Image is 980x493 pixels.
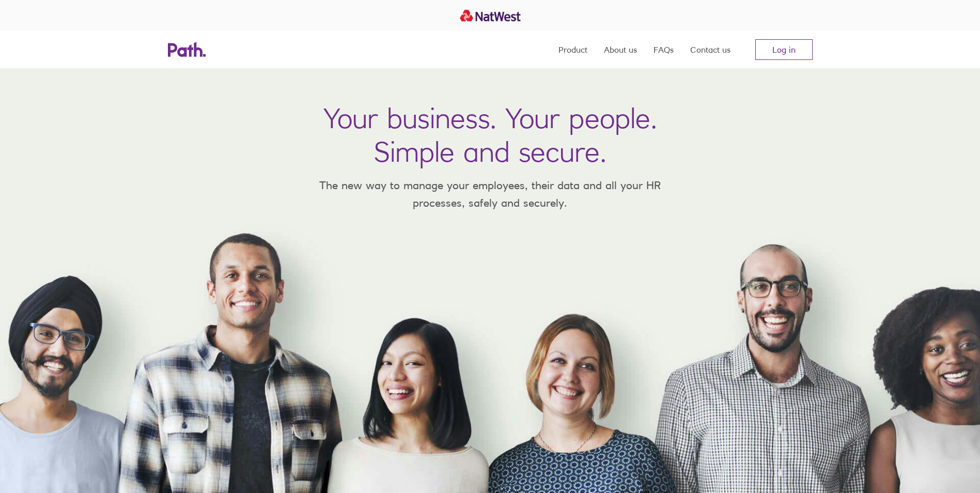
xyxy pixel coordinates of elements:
a: FAQs [654,31,674,68]
a: Contact us [690,31,730,68]
a: About us [604,31,637,68]
a: Product [558,31,587,68]
p: The new way to manage your employees, their data and all your HR processes, safely and securely. [304,177,676,211]
h1: Your business. Your people. Simple and secure. [323,101,657,168]
a: Log in [755,39,813,60]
